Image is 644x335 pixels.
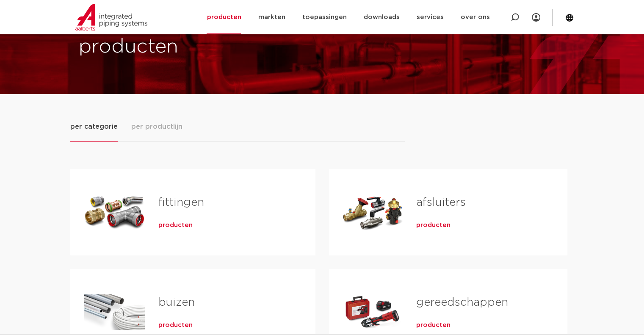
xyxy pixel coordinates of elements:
a: producten [416,221,451,230]
a: afsluiters [416,197,466,208]
a: producten [158,321,193,329]
span: per productlijn [131,122,182,132]
a: producten [416,321,451,329]
span: per categorie [70,122,118,132]
a: buizen [158,297,195,308]
a: producten [158,221,193,230]
h1: producten [79,33,318,61]
a: fittingen [158,197,204,208]
a: gereedschappen [416,297,508,308]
